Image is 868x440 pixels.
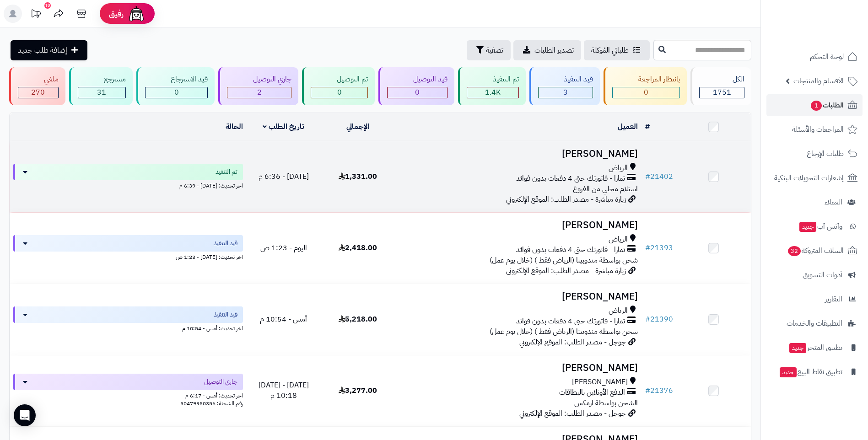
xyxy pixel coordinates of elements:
[645,385,673,396] a: #21376
[591,45,629,56] span: طلباتي المُوكلة
[799,222,816,232] span: جديد
[145,74,208,85] div: قيد الاسترجاع
[506,194,626,205] span: زيارة مباشرة - مصدر الطلب: الموقع الإلكتروني
[14,404,36,426] div: Open Intercom Messenger
[257,87,262,98] span: 2
[18,87,58,98] div: 270
[337,87,342,98] span: 0
[399,291,638,302] h3: [PERSON_NAME]
[766,337,863,359] a: تطبيق المتجرجديد
[490,255,638,266] span: شحن بواسطة مندوبينا (الرياض فقط ) (خلال يوم عمل)
[467,40,511,60] button: تصفية
[506,265,626,276] span: زيارة مباشرة - مصدر الطلب: الموقع الإلكتروني
[399,363,638,373] h3: [PERSON_NAME]
[67,67,135,105] a: مسترجع 31
[78,87,125,98] div: 31
[204,377,237,386] span: جاري التوصيل
[127,5,146,23] img: ai-face.png
[789,343,806,353] span: جديد
[24,5,47,25] a: تحديثات المنصة
[825,293,842,306] span: التقارير
[572,377,628,387] span: [PERSON_NAME]
[766,94,863,116] a: الطلبات1
[263,121,304,132] a: تاريخ الطلب
[260,314,307,325] span: أمس - 10:54 م
[584,40,650,60] a: طلباتي المُوكلة
[766,167,863,189] a: إشعارات التحويلات البنكية
[766,312,863,334] a: التطبيقات والخدمات
[766,361,863,383] a: تطبيق نقاط البيعجديد
[339,171,377,182] span: 1,331.00
[399,220,638,231] h3: [PERSON_NAME]
[602,67,689,105] a: بانتظار المراجعة 0
[490,326,638,337] span: شحن بواسطة مندوبينا (الرياض فقط ) (خلال يوم عمل)
[180,399,243,408] span: رقم الشحنة: 50479950356
[538,74,593,85] div: قيد التنفيذ
[516,173,625,184] span: تمارا - فاتورتك حتى 4 دفعات بدون فوائد
[13,390,243,400] div: اخر تحديث: أمس - 6:17 م
[766,118,863,140] a: المراجعات والأسئلة
[613,87,679,98] div: 0
[689,67,753,105] a: الكل1751
[226,121,243,132] a: الحالة
[13,323,243,333] div: اخر تحديث: أمس - 10:54 م
[609,163,628,173] span: الرياض
[11,40,87,60] a: إضافة طلب جديد
[377,67,456,105] a: قيد التوصيل 0
[645,242,650,253] span: #
[573,183,638,194] span: استلام محلي من الفروع
[779,365,842,378] span: تطبيق نقاط البيع
[227,74,291,85] div: جاري التوصيل
[227,87,291,98] div: 2
[311,87,367,98] div: 0
[803,268,842,281] span: أدوات التسويق
[259,380,309,401] span: [DATE] - [DATE] 10:18 م
[609,234,628,245] span: الرياض
[534,45,574,56] span: تصدير الطلبات
[574,397,638,408] span: الشحن بواسطة ارمكس
[645,171,650,182] span: #
[109,8,124,19] span: رفيق
[528,67,602,105] a: قيد التنفيذ 3
[563,87,568,98] span: 3
[766,264,863,286] a: أدوات التسويق
[516,245,625,255] span: تمارا - فاتورتك حتى 4 دفعات بدون فوائد
[44,2,51,9] div: 10
[485,87,501,98] span: 1.4K
[31,87,45,98] span: 270
[807,147,844,160] span: طلبات الإرجاع
[774,172,844,184] span: إشعارات التحويلات البنكية
[788,246,801,257] span: 32
[766,191,863,213] a: العملاء
[513,40,581,60] a: تصدير الطلبات
[766,143,863,165] a: طلبات الإرجاع
[7,67,67,105] a: ملغي 270
[766,288,863,310] a: التقارير
[766,240,863,262] a: السلات المتروكة32
[645,385,650,396] span: #
[612,74,680,85] div: بانتظار المراجعة
[787,244,844,257] span: السلات المتروكة
[260,242,307,253] span: اليوم - 1:23 ص
[216,67,300,105] a: جاري التوصيل 2
[339,314,377,325] span: 5,218.00
[645,314,673,325] a: #21390
[766,215,863,237] a: وآتس آبجديد
[339,242,377,253] span: 2,418.00
[787,317,842,330] span: التطبيقات والخدمات
[780,367,797,377] span: جديد
[13,252,243,261] div: اخر تحديث: [DATE] - 1:23 ص
[644,87,648,98] span: 0
[516,316,625,327] span: تمارا - فاتورتك حتى 4 دفعات بدون فوائد
[609,306,628,316] span: الرياض
[300,67,377,105] a: تم التوصيل 0
[146,87,208,98] div: 0
[339,385,377,396] span: 3,277.00
[519,337,626,348] span: جوجل - مصدر الطلب: الموقع الإلكتروني
[539,87,593,98] div: 3
[78,74,126,85] div: مسترجع
[456,67,528,105] a: تم التنفيذ 1.4K
[645,242,673,253] a: #21393
[311,74,368,85] div: تم التوصيل
[810,99,844,112] span: الطلبات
